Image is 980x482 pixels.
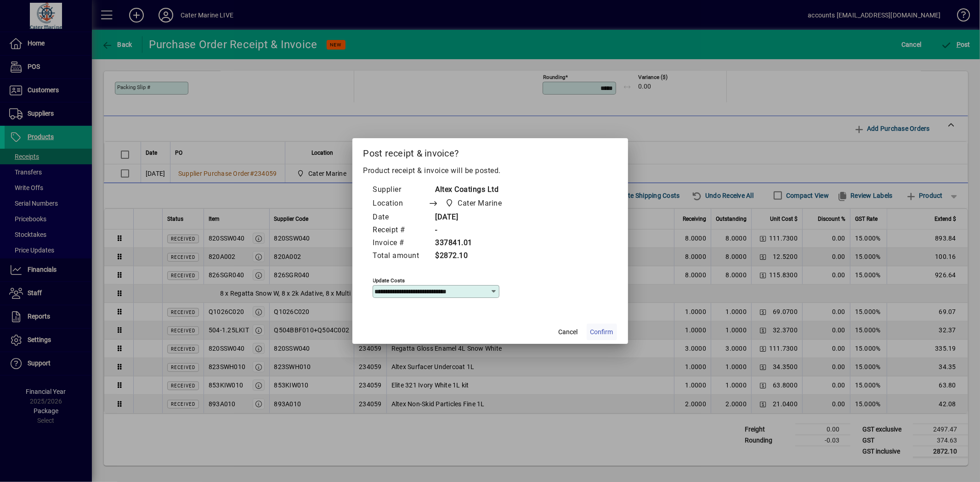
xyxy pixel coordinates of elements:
td: Supplier [373,184,429,196]
td: Receipt # [373,224,429,237]
td: Total amount [373,250,429,263]
span: Cater Marine [458,198,502,209]
span: Cater Marine [443,197,506,210]
span: Confirm [590,327,613,337]
td: Altex Coatings Ltd [429,184,520,196]
h2: Post receipt & invoice? [352,138,628,165]
td: 337841.01 [429,237,520,250]
td: $2872.10 [429,250,520,263]
mat-label: Update costs [373,277,405,284]
td: - [429,224,520,237]
td: Date [373,211,429,224]
button: Cancel [554,324,583,340]
td: Invoice # [373,237,429,250]
button: Confirm [587,324,617,340]
p: Product receipt & invoice will be posted. [363,165,617,176]
td: Location [373,196,429,211]
span: Cancel [559,327,578,337]
td: [DATE] [429,211,520,224]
